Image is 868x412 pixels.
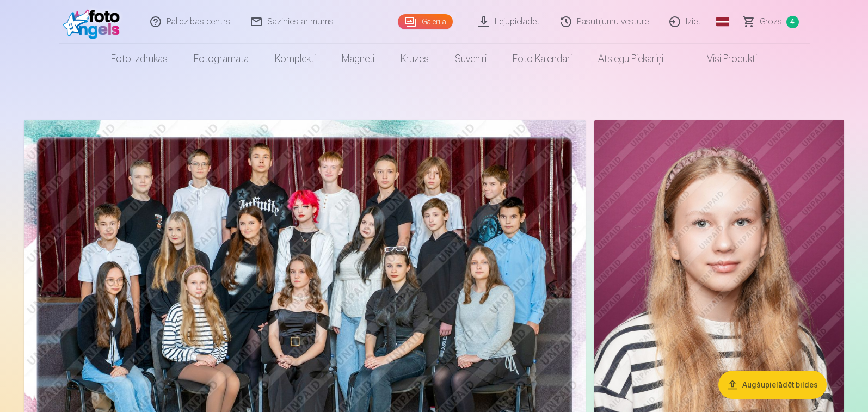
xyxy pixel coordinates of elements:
a: Foto izdrukas [98,44,181,74]
a: Krūzes [387,44,442,74]
a: Suvenīri [442,44,500,74]
a: Visi produkti [676,44,770,74]
img: /fa1 [63,4,126,39]
a: Fotogrāmata [181,44,262,74]
a: Foto kalendāri [500,44,585,74]
a: Komplekti [262,44,329,74]
a: Galerija [398,14,453,29]
a: Atslēgu piekariņi [585,44,676,74]
span: Grozs [760,15,782,28]
a: Magnēti [329,44,387,74]
button: Augšupielādēt bildes [718,371,827,399]
span: 4 [786,16,799,28]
